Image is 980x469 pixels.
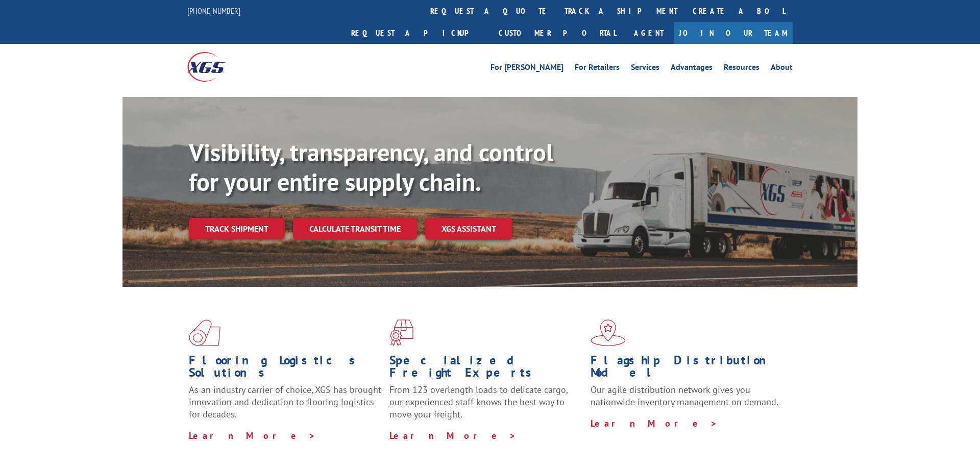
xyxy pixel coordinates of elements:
h1: Specialized Freight Experts [389,354,582,384]
a: Join Our Team [674,22,793,44]
a: About [771,63,793,75]
span: As an industry carrier of choice, XGS has brought innovation and dedication to flooring logistics... [189,384,381,420]
h1: Flooring Logistics Solutions [189,354,382,384]
h1: Flagship Distribution Model [591,354,783,384]
b: Visibility, transparency, and control for your entire supply chain. [189,136,553,198]
a: [PHONE_NUMBER] [187,6,240,16]
a: Learn More > [189,430,316,441]
a: Advantages [671,63,713,75]
a: XGS ASSISTANT [425,218,512,240]
img: xgs-icon-flagship-distribution-model-red [591,319,626,346]
img: xgs-icon-total-supply-chain-intelligence-red [189,319,220,346]
a: Request a pickup [344,22,491,44]
a: Customer Portal [491,22,624,44]
a: Calculate transit time [293,218,417,240]
span: Our agile distribution network gives you nationwide inventory management on demand. [591,384,778,408]
p: From 123 overlength loads to delicate cargo, our experienced staff knows the best way to move you... [389,384,582,429]
img: xgs-icon-focused-on-flooring-red [389,319,413,346]
a: Learn More > [591,417,718,429]
a: For Retailers [575,63,620,75]
a: Services [631,63,659,75]
a: Agent [624,22,674,44]
a: For [PERSON_NAME] [491,63,563,75]
a: Resources [724,63,759,75]
a: Learn More > [389,430,517,441]
a: Track shipment [189,218,285,239]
